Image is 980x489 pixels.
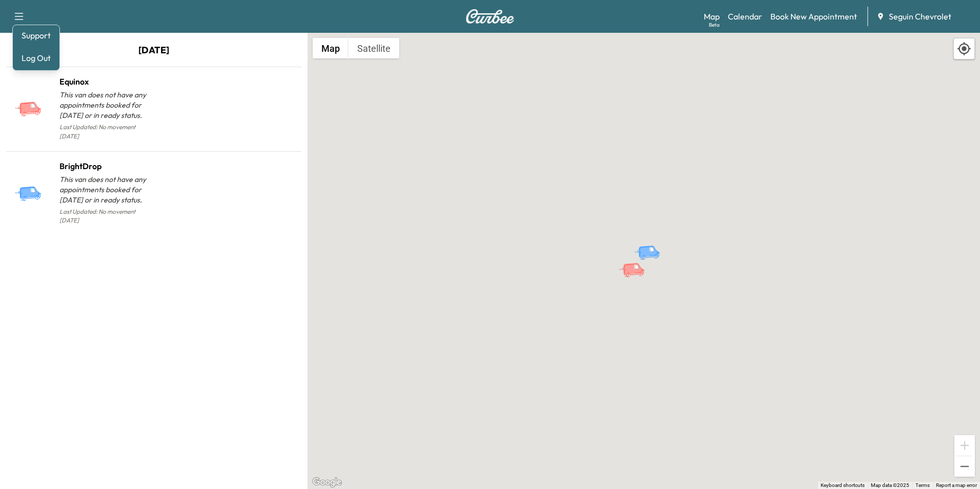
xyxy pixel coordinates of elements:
[310,476,344,489] img: Google
[770,10,857,23] a: Book New Appointment
[465,9,515,24] img: Curbee Logo
[954,456,975,477] button: Zoom out
[915,482,930,488] a: Terms
[17,29,55,42] a: Support
[634,234,669,252] gmp-advanced-marker: BrightDrop
[953,38,975,59] div: Recenter map
[618,252,654,270] gmp-advanced-marker: Equinox
[59,174,154,205] p: This van does not have any appointments booked for [DATE] or in ready status.
[59,205,154,228] p: Last Updated: No movement [DATE]
[59,160,154,172] h1: BrightDrop
[936,482,977,488] a: Report a map error
[871,482,909,488] span: Map data ©2025
[59,75,154,88] h1: Equinox
[313,38,349,58] button: Show street map
[889,10,951,23] span: Seguin Chevrolet
[704,10,720,23] a: MapBeta
[17,50,55,66] button: Log Out
[349,38,399,58] button: Show satellite imagery
[728,10,762,23] a: Calendar
[59,120,154,143] p: Last Updated: No movement [DATE]
[310,476,344,489] a: Open this area in Google Maps (opens a new window)
[59,90,154,120] p: This van does not have any appointments booked for [DATE] or in ready status.
[709,21,720,29] div: Beta
[821,482,865,489] button: Keyboard shortcuts
[954,435,975,456] button: Zoom in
